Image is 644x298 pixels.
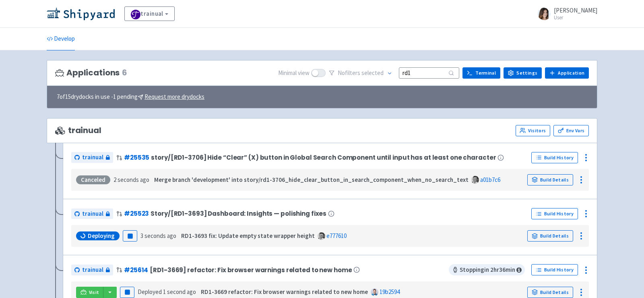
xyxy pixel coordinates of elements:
a: trainual [71,265,113,275]
span: Stopping in 2 hr 36 min [449,264,525,275]
span: trainual [82,265,103,275]
span: 6 [122,68,127,77]
span: trainual [82,209,103,219]
strong: Merge branch 'development' into story/rd1-3706_hide_clear_button_in_search_component_when_no_sear... [154,176,469,183]
a: Visit [76,287,103,298]
a: Build Details [527,174,573,185]
span: trainual [82,153,103,162]
span: selected [361,69,384,77]
time: 1 second ago [163,288,196,296]
span: [RD1-3669] refactor: Fix browser warnings related to new home [150,267,352,273]
a: Build History [531,208,578,219]
span: [PERSON_NAME] [554,6,597,14]
span: Deploying [88,232,115,240]
a: 19b2594 [380,288,400,296]
button: Pause [120,287,134,298]
a: Settings [504,67,542,79]
strong: RD1-3693 fix: Update empty state wrapper height [181,232,315,240]
a: trainual [124,6,175,21]
span: No filter s [338,69,384,78]
a: Build History [531,152,578,163]
span: Minimal view [278,69,310,78]
span: Visit [89,289,99,296]
a: Build Details [527,287,573,298]
time: 2 seconds ago [114,176,149,183]
img: Shipyard logo [47,7,115,20]
span: trainual [55,126,101,135]
a: Terminal [462,67,500,79]
u: Request more drydocks [144,93,204,100]
a: Env Vars [553,125,589,136]
span: Story/[RD1-3693] Dashboard: Insights — polishing fixes [151,210,326,217]
span: 7 of 15 drydocks in use - 1 pending [57,92,204,102]
input: Search... [399,67,459,78]
strong: RD1-3669 refactor: Fix browser warnings related to new home [201,288,368,296]
a: #25535 [124,153,149,162]
a: trainual [71,152,113,163]
span: Deployed [138,288,196,296]
a: a01b7c6 [480,176,500,183]
a: #25614 [124,266,148,274]
a: trainual [71,208,113,219]
div: Canceled [76,175,110,184]
small: User [554,15,597,20]
a: Build Details [527,230,573,242]
a: Build History [531,264,578,275]
a: e777610 [326,232,347,240]
a: Visitors [516,125,550,136]
a: #25523 [124,209,149,218]
a: Application [545,67,589,79]
a: [PERSON_NAME] User [533,7,597,20]
a: Develop [47,28,75,50]
span: story/[RD1-3706] Hide “Clear” (X) button in Global Search Component until input has at least one ... [151,154,496,161]
time: 3 seconds ago [140,232,176,240]
h3: Applications [55,68,127,77]
button: Pause [123,230,137,242]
